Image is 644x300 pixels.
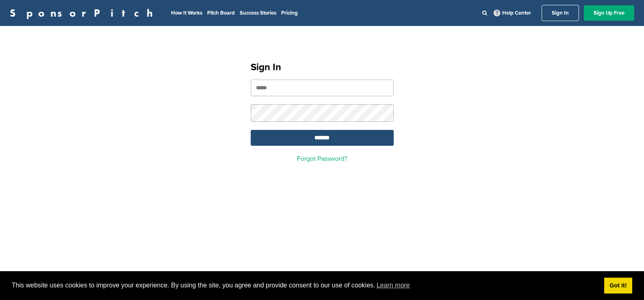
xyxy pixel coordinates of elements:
a: Pitch Board [207,10,235,16]
a: SponsorPitch [10,8,158,18]
a: Forgot Password? [297,155,347,163]
a: Pricing [281,10,298,16]
a: Success Stories [240,10,276,16]
a: Sign Up Free [584,5,634,21]
a: How It Works [171,10,202,16]
span: This website uses cookies to improve your experience. By using the site, you agree and provide co... [12,279,598,291]
a: Help Center [492,8,533,18]
a: Sign In [542,5,579,21]
a: learn more about cookies [375,279,411,291]
iframe: Button to launch messaging window [611,268,637,294]
h1: Sign In [251,60,394,75]
a: dismiss cookie message [604,278,632,294]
